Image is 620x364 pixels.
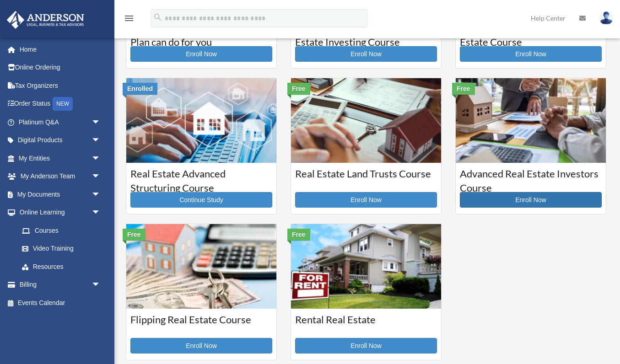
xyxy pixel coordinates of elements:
a: Continue Study [130,192,272,208]
a: Video Training [13,240,114,258]
a: Resources [13,257,114,276]
span: arrow_drop_down [92,185,110,204]
i: search [153,12,163,22]
a: Courses [13,221,110,240]
a: Enroll Now [460,192,602,208]
a: Online Learningarrow_drop_down [6,203,114,222]
div: Free [452,83,475,95]
a: Enroll Now [130,46,272,62]
img: User Pic [599,11,613,25]
a: Platinum Q&Aarrow_drop_down [6,113,114,131]
span: arrow_drop_down [92,167,110,186]
a: Enroll Now [295,338,437,353]
i: menu [124,13,135,24]
h3: Using Your Entity for Real Estate Course [460,21,602,44]
a: Events Calendar [6,294,114,312]
a: My Documentsarrow_drop_down [6,185,114,203]
div: Free [123,229,146,241]
span: arrow_drop_down [92,203,110,222]
h3: Using Retirement Funds for Real Estate Investing Course [295,21,437,44]
h3: Real Estate Advanced Structuring Course [130,167,272,190]
a: Home [6,40,114,59]
a: Enroll Now [295,192,437,208]
h3: Learn what your Retirement Plan can do for you [130,21,272,44]
a: My Entitiesarrow_drop_down [6,149,114,167]
a: Enroll Now [460,46,602,62]
div: Free [287,83,310,95]
a: Tax Organizers [6,76,114,95]
a: Digital Productsarrow_drop_down [6,131,114,150]
span: arrow_drop_down [92,131,110,150]
span: arrow_drop_down [92,149,110,168]
a: Online Ordering [6,59,114,77]
a: My Anderson Teamarrow_drop_down [6,167,114,186]
img: Anderson Advisors Platinum Portal [4,11,87,29]
a: menu [124,16,135,24]
a: Order StatusNEW [6,95,114,113]
div: NEW [53,97,73,111]
div: Free [287,229,310,241]
h3: Advanced Real Estate Investors Course [460,167,602,190]
span: arrow_drop_down [92,113,110,132]
span: arrow_drop_down [92,276,110,294]
h3: Real Estate Land Trusts Course [295,167,437,190]
h3: Rental Real Estate [295,313,437,336]
a: Billingarrow_drop_down [6,276,114,294]
a: Enroll Now [295,46,437,62]
div: Enrolled [123,83,157,95]
h3: Flipping Real Estate Course [130,313,272,336]
a: Enroll Now [130,338,272,353]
